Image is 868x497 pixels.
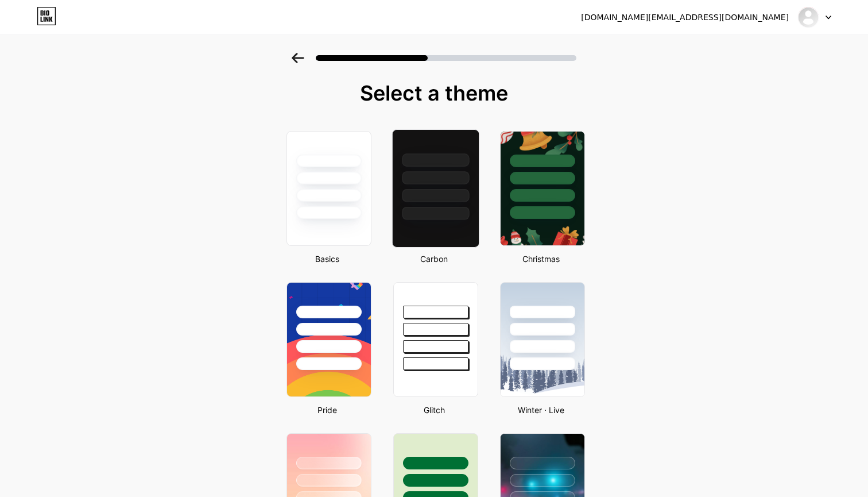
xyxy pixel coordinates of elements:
[581,11,789,24] div: [DOMAIN_NAME][EMAIL_ADDRESS][DOMAIN_NAME]
[390,404,478,416] div: Glitch
[283,253,371,265] div: Basics
[390,253,478,265] div: Carbon
[283,404,371,416] div: Pride
[497,404,585,416] div: Winter · Live
[797,6,819,28] img: somelse
[282,82,586,105] div: Select a theme
[497,253,585,265] div: Christmas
